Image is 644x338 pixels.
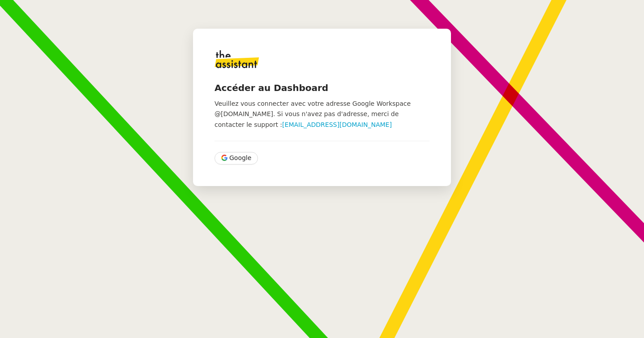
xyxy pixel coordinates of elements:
[215,50,259,68] img: logo
[229,153,251,163] span: Google
[215,82,429,94] h4: Accéder au Dashboard
[282,121,392,128] a: [EMAIL_ADDRESS][DOMAIN_NAME]
[215,152,258,165] button: Google
[215,100,411,128] span: Veuillez vous connecter avec votre adresse Google Workspace @[DOMAIN_NAME]. Si vous n'avez pas d'...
